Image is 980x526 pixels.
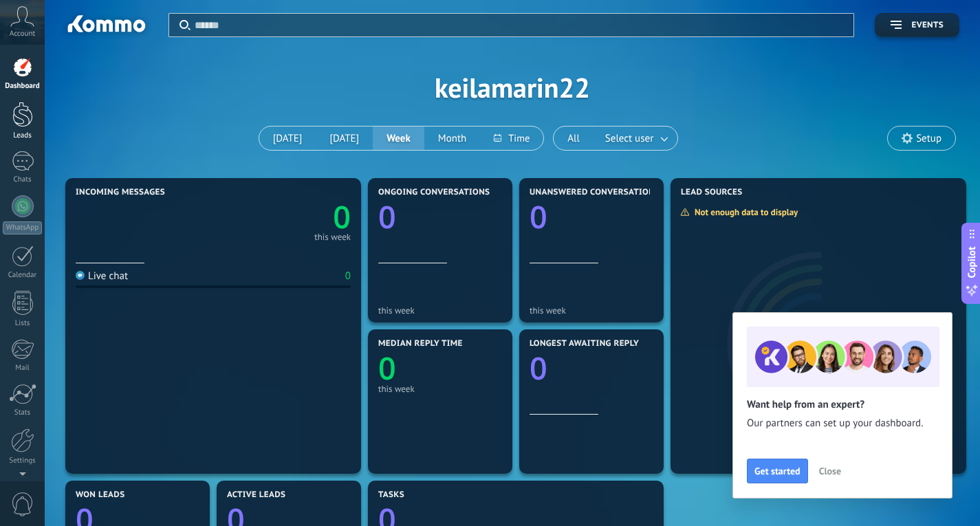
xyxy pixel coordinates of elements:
a: 0 [213,196,351,238]
div: this week [530,305,653,316]
span: Copilot [965,246,979,278]
button: [DATE] [259,127,316,150]
div: Mail [3,364,43,373]
text: 0 [530,196,547,238]
span: Close [819,466,841,476]
span: Setup [916,133,941,144]
span: Won leads [76,490,124,500]
button: Events [875,13,959,37]
span: Lead Sources [681,188,742,197]
button: Week [373,127,424,150]
span: Events [912,21,944,30]
div: WhatsApp [3,221,42,234]
button: All [554,127,594,150]
text: 0 [333,196,351,238]
span: Incoming messages [76,188,165,197]
span: Select user [602,129,656,148]
div: Stats [3,408,43,417]
button: [DATE] [316,127,373,150]
text: 0 [530,347,547,389]
div: 0 [345,270,351,283]
button: Close [813,461,847,481]
span: Tasks [378,490,404,500]
span: Median reply time [378,339,463,349]
div: Settings [3,457,43,465]
span: Longest awaiting reply [530,339,639,349]
div: this week [378,384,502,394]
div: Leads [3,131,43,140]
img: Live chat [76,271,85,280]
div: Dashboard [3,82,43,91]
button: Select user [594,127,677,150]
span: Active leads [227,490,285,500]
button: Get started [747,459,808,483]
div: Calendar [3,271,43,280]
div: Live chat [76,270,128,283]
span: Get started [754,466,801,476]
text: 0 [378,196,396,238]
text: 0 [378,347,396,389]
button: Month [424,127,480,150]
span: Ongoing conversations [378,188,490,197]
div: Chats [3,175,43,184]
span: Account [10,30,35,39]
h2: Want help from an expert? [747,398,938,411]
span: Our partners can set up your dashboard. [747,417,938,430]
div: Lists [3,319,43,328]
button: Time [480,127,543,150]
div: this week [378,305,502,316]
div: this week [314,234,351,241]
div: Not enough data to display [680,206,807,218]
span: Unanswered conversations [530,188,660,197]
